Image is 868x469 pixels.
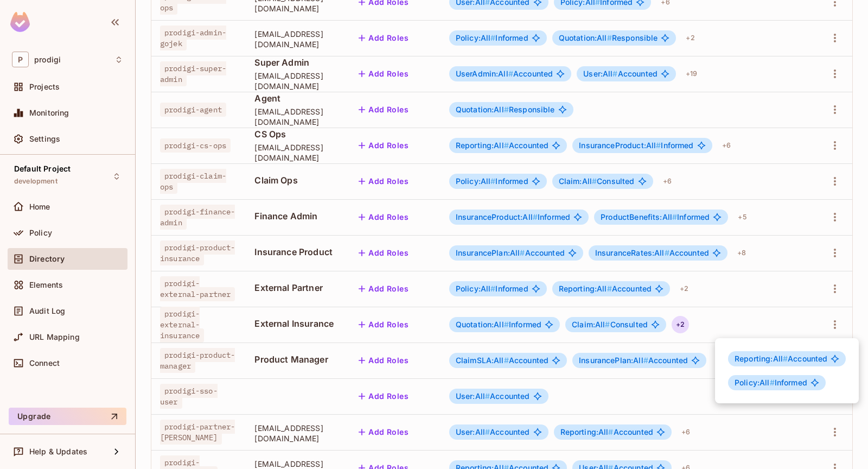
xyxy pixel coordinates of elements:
[735,378,775,387] span: Policy:All
[735,354,788,363] span: Reporting:All
[735,354,827,363] span: Accounted
[770,378,775,387] span: #
[783,354,788,363] span: #
[735,378,807,387] span: Informed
